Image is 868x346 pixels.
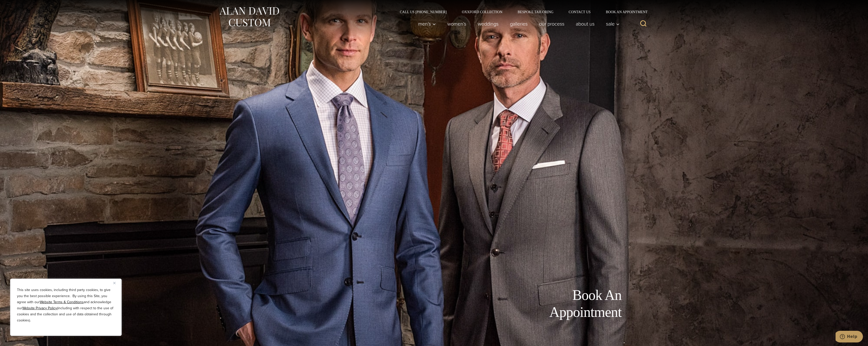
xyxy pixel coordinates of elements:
[508,287,622,321] h1: Book An Appointment
[637,18,650,30] button: View Search Form
[600,19,622,29] button: Sale sub menu toggle
[836,331,863,343] iframe: Opens a widget where you can chat to one of our agents
[22,305,57,311] a: Website Privacy Policy
[454,10,510,14] a: Oxxford Collection
[472,19,504,29] a: weddings
[392,10,650,14] nav: Secondary Navigation
[504,19,533,29] a: Galleries
[441,19,472,29] a: Women’s
[392,10,454,14] a: Call Us [PHONE_NUMBER]
[113,282,116,284] img: Close
[598,10,649,14] a: Book an Appointment
[113,280,119,286] button: Close
[17,287,115,323] p: This site uses cookies, including third party cookies, to give you the best possible experience. ...
[533,19,570,29] a: Our Process
[40,299,84,305] a: Website Terms & Conditions
[219,6,280,28] img: Alan David Custom
[510,10,561,14] a: Bespoke Tailoring
[412,19,622,29] nav: Primary Navigation
[570,19,600,29] a: About Us
[412,19,441,29] button: Men’s sub menu toggle
[561,10,598,14] a: Contact Us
